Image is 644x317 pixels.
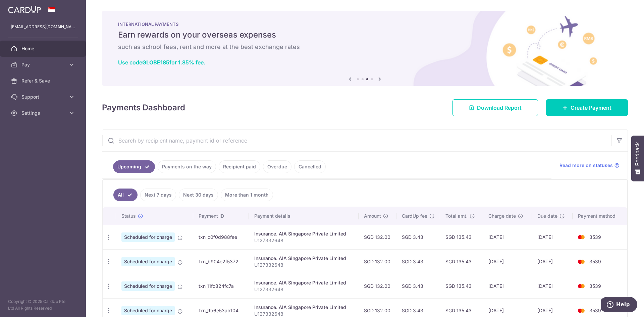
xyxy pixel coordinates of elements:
[396,225,440,249] td: SGD 3.43
[8,5,41,13] img: CardUp
[263,160,291,173] a: Overdue
[396,249,440,274] td: SGD 3.43
[452,99,538,116] a: Download Report
[121,281,175,291] span: Scheduled for charge
[102,102,185,114] h4: Payments Dashboard
[21,77,66,84] span: Refer & Save
[589,283,601,289] span: 3539
[254,262,353,268] p: U127332648
[537,213,557,219] span: Due date
[113,160,155,173] a: Upcoming
[440,249,483,274] td: SGD 135.43
[631,136,644,181] button: Feedback - Show survey
[483,274,532,298] td: [DATE]
[396,274,440,298] td: SGD 3.43
[559,162,613,169] span: Read more on statuses
[193,207,249,225] th: Payment ID
[179,189,218,201] a: Next 30 days
[532,225,573,249] td: [DATE]
[121,213,136,219] span: Status
[193,274,249,298] td: txn_11fc824fc7a
[193,225,249,249] td: txn_c0f0d988fee
[575,258,588,266] img: Bank Card
[359,274,396,298] td: SGD 132.00
[635,142,641,166] span: Feedback
[121,306,175,315] span: Scheduled for charge
[254,237,353,244] p: U127332648
[488,213,516,219] span: Charge date
[364,213,381,219] span: Amount
[21,61,66,68] span: Pay
[589,308,601,313] span: 3539
[118,21,612,27] p: INTERNATIONAL PAYMENTS
[219,160,260,173] a: Recipient paid
[11,23,75,30] p: [EMAIL_ADDRESS][DOMAIN_NAME]
[575,307,588,315] img: Bank Card
[193,249,249,274] td: txn_b904e2f5372
[249,207,359,225] th: Payment details
[589,234,601,240] span: 3539
[601,297,637,314] iframe: Opens a widget where you can find more information
[121,257,175,266] span: Scheduled for charge
[254,304,353,311] div: Insurance. AIA Singapore Private Limited
[121,232,175,242] span: Scheduled for charge
[21,110,66,116] span: Settings
[532,274,573,298] td: [DATE]
[359,249,396,274] td: SGD 132.00
[571,104,611,112] span: Create Payment
[440,225,483,249] td: SGD 135.43
[559,162,620,169] a: Read more on statuses
[402,213,427,219] span: CardUp fee
[158,160,216,173] a: Payments on the way
[546,99,628,116] a: Create Payment
[575,282,588,290] img: Bank Card
[575,233,588,241] img: Bank Card
[21,45,66,52] span: Home
[221,189,273,201] a: More than 1 month
[445,213,468,219] span: Total amt.
[483,225,532,249] td: [DATE]
[118,30,612,40] h5: Earn rewards on your overseas expenses
[118,43,612,51] h6: such as school fees, rent and more at the best exchange rates
[102,11,628,86] img: International Payment Banner
[254,286,353,293] p: U127332648
[254,255,353,262] div: Insurance. AIA Singapore Private Limited
[589,259,601,264] span: 3539
[140,189,176,201] a: Next 7 days
[21,94,66,100] span: Support
[118,59,205,66] a: Use codeGLOBE185for 1.85% fee.
[254,279,353,286] div: Insurance. AIA Singapore Private Limited
[477,104,522,112] span: Download Report
[483,249,532,274] td: [DATE]
[102,130,611,151] input: Search by recipient name, payment id or reference
[113,189,138,201] a: All
[359,225,396,249] td: SGD 132.00
[440,274,483,298] td: SGD 135.43
[142,59,169,66] b: GLOBE185
[254,230,353,237] div: Insurance. AIA Singapore Private Limited
[532,249,573,274] td: [DATE]
[573,207,627,225] th: Payment method
[294,160,326,173] a: Cancelled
